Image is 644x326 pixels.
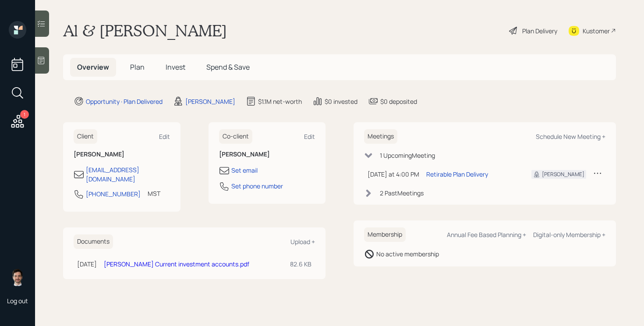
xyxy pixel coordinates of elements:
div: Set phone number [231,181,283,191]
div: Digital-only Membership + [533,230,605,239]
div: $1.1M net-worth [258,97,302,106]
h6: Documents [74,234,113,249]
h6: [PERSON_NAME] [219,151,315,158]
h1: Al & [PERSON_NAME] [63,21,227,40]
div: [EMAIL_ADDRESS][DOMAIN_NAME] [86,165,170,184]
a: [PERSON_NAME] Current investment accounts.pdf [104,260,249,268]
div: Schedule New Meeting + [536,132,605,141]
div: No active membership [376,249,439,259]
div: 2 Past Meeting s [380,188,424,198]
div: Kustomer [583,26,610,35]
div: Annual Fee Based Planning + [447,230,526,239]
h6: Meetings [364,129,397,144]
div: [DATE] [77,259,97,269]
h6: Client [74,129,97,144]
div: 82.6 KB [290,259,311,269]
div: Upload + [290,237,315,246]
div: [PHONE_NUMBER] [86,189,141,198]
span: Plan [130,62,145,72]
div: [PERSON_NAME] [185,97,235,106]
div: $0 invested [325,97,357,106]
span: Invest [166,62,185,72]
h6: [PERSON_NAME] [74,151,170,158]
div: Opportunity · Plan Delivered [86,97,163,106]
div: $0 deposited [380,97,417,106]
div: 1 Upcoming Meeting [380,151,435,160]
div: Log out [7,297,28,305]
div: MST [148,189,160,198]
div: Edit [304,132,315,141]
span: Overview [77,62,109,72]
div: Set email [231,166,258,175]
div: [DATE] at 4:00 PM [368,170,419,179]
div: Edit [159,132,170,141]
h6: Membership [364,227,406,242]
div: Plan Delivery [522,26,557,35]
div: Retirable Plan Delivery [426,170,488,179]
div: 1 [20,110,29,119]
img: jonah-coleman-headshot.png [9,269,26,286]
span: Spend & Save [206,62,250,72]
div: [PERSON_NAME] [542,170,584,178]
h6: Co-client [219,129,252,144]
